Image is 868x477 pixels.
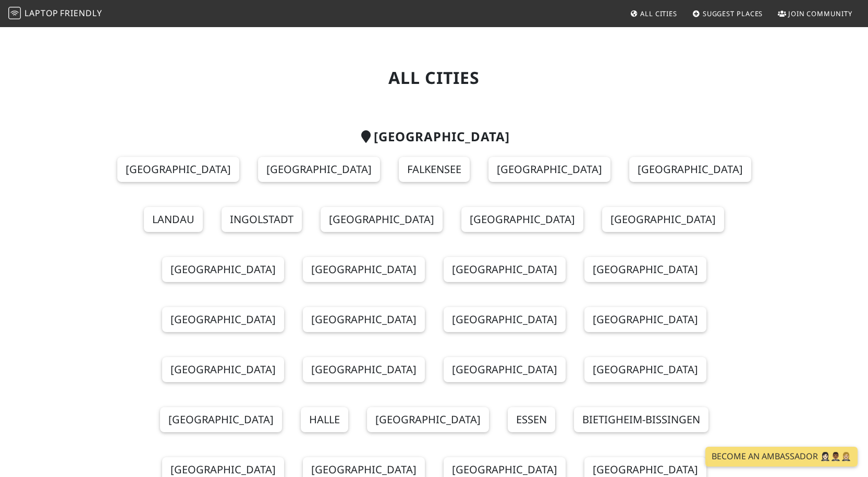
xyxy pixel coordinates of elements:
a: LaptopFriendly LaptopFriendly [8,5,102,23]
a: Join Community [774,4,857,23]
a: [GEOGRAPHIC_DATA] [303,307,425,332]
a: Become an Ambassador 🤵🏻‍♀️🤵🏾‍♂️🤵🏼‍♀️ [705,447,858,467]
a: [GEOGRAPHIC_DATA] [584,257,706,282]
a: [GEOGRAPHIC_DATA] [584,357,706,382]
a: [GEOGRAPHIC_DATA] [602,207,724,232]
a: [GEOGRAPHIC_DATA] [162,357,284,382]
img: LaptopFriendly [8,7,21,19]
a: [GEOGRAPHIC_DATA] [117,157,239,182]
a: [GEOGRAPHIC_DATA] [303,257,425,282]
a: All Cities [626,4,681,23]
a: [GEOGRAPHIC_DATA] [629,157,751,182]
span: Laptop [25,7,58,19]
h1: All Cities [96,68,772,88]
a: [GEOGRAPHIC_DATA] [461,207,583,232]
a: [GEOGRAPHIC_DATA] [488,157,610,182]
span: All Cities [640,9,677,18]
h2: [GEOGRAPHIC_DATA] [96,129,772,144]
a: [GEOGRAPHIC_DATA] [321,207,443,232]
a: [GEOGRAPHIC_DATA] [444,357,566,382]
a: [GEOGRAPHIC_DATA] [444,257,566,282]
a: Falkensee [399,157,470,182]
a: [GEOGRAPHIC_DATA] [367,407,489,432]
span: Join Community [788,9,852,18]
a: [GEOGRAPHIC_DATA] [584,307,706,332]
a: [GEOGRAPHIC_DATA] [258,157,380,182]
span: Suggest Places [703,9,763,18]
a: [GEOGRAPHIC_DATA] [162,257,284,282]
a: Halle [301,407,348,432]
span: Friendly [60,7,102,19]
a: Essen [508,407,555,432]
a: Suggest Places [688,4,767,23]
a: [GEOGRAPHIC_DATA] [162,307,284,332]
a: Ingolstadt [222,207,302,232]
a: Landau [144,207,203,232]
a: Bietigheim-Bissingen [574,407,708,432]
a: [GEOGRAPHIC_DATA] [160,407,282,432]
a: [GEOGRAPHIC_DATA] [303,357,425,382]
a: [GEOGRAPHIC_DATA] [444,307,566,332]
